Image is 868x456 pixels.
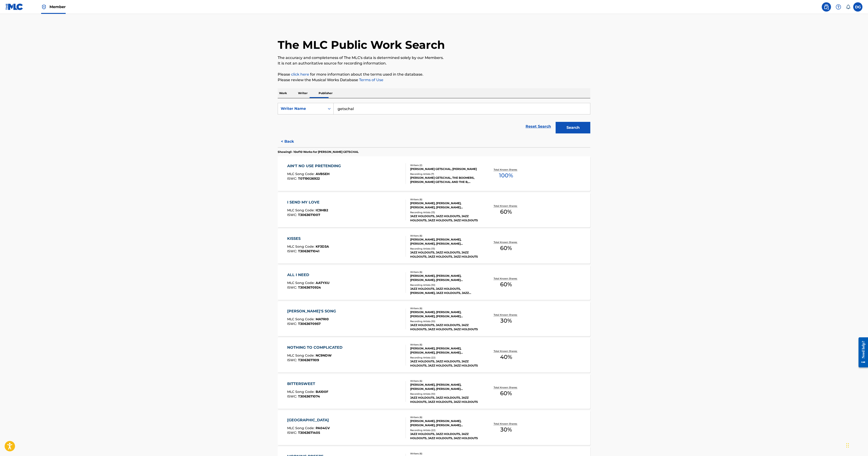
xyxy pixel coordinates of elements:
p: Total Known Shares: [494,168,518,171]
a: [PERSON_NAME]'S SONGMLC Song Code:MA7RI0ISWC:T3063670957Writers (6)[PERSON_NAME], [PERSON_NAME], ... [278,302,590,336]
div: Recording Artists ( 22 ) [410,356,480,359]
span: MA7RI0 [316,317,329,321]
div: JAZZ HOLDOUTS, JAZZ HOLDOUTS, JAZZ HOLDOUTS, JAZZ HOLDOUTS, JAZZ HOLDOUTS [410,396,480,404]
div: [PERSON_NAME] GETSCHAL, THE BOOMERS, [PERSON_NAME] GETSCHAL AND THE B, [PERSON_NAME] GETSCHAL AND... [410,176,480,184]
span: 100 % [499,171,513,180]
div: Writers ( 2 ) [410,163,480,167]
div: Writers ( 6 ) [410,416,480,419]
span: ISWC : [287,285,298,290]
div: ALL I NEED [287,272,329,278]
p: Total Known Shares: [494,277,518,280]
span: NC9NDW [316,353,332,357]
div: [PERSON_NAME], [PERSON_NAME], [PERSON_NAME], [PERSON_NAME] [PERSON_NAME], [PERSON_NAME], [PERSON_... [410,237,480,246]
span: BA100F [316,390,328,394]
span: MLC Song Code : [287,426,316,430]
p: Total Known Shares: [494,422,518,425]
a: ALL I NEEDMLC Song Code:AA7YXUISWC:T3063670924Writers (6)[PERSON_NAME], [PERSON_NAME], [PERSON_NA... [278,265,590,300]
span: 60 % [500,389,512,397]
button: Search [556,122,590,133]
div: JAZZ HOLDOUTS, JAZZ HOLDOUTS, JAZZ HOLDOUTS, JAZZ HOLDOUTS, JAZZ HOLDOUTS [410,250,480,259]
a: click here [291,72,309,77]
div: Chat Widget [845,434,868,456]
p: Total Known Shares: [494,349,518,353]
p: Please review the Musical Works Database [278,77,590,83]
div: Writers ( 6 ) [410,307,480,310]
div: Recording Artists ( 13 ) [410,211,480,214]
p: The accuracy and completeness of The MLC's data is determined solely by our Members. [278,55,590,61]
button: < Back [278,136,305,147]
p: Writer [297,88,309,98]
span: 60 % [500,280,512,289]
div: JAZZ HOLDOUTS, JAZZ HOLDOUTS, JAZZ HOLDOUTS, JAZZ HOLDOUTS, JAZZ HOLDOUTS [410,214,480,222]
div: [PERSON_NAME] GETSCHAL, [PERSON_NAME] [410,167,480,171]
h1: The MLC Public Work Search [278,38,445,52]
span: ISWC : [287,213,298,217]
span: MLC Song Code : [287,172,316,176]
span: MLC Song Code : [287,281,316,285]
form: Search Form [278,103,590,136]
span: MLC Song Code : [287,390,316,394]
div: [PERSON_NAME], [PERSON_NAME], [PERSON_NAME], [PERSON_NAME] [PERSON_NAME], [PERSON_NAME], [PERSON_... [410,383,480,391]
span: T3063671109 [298,358,319,362]
div: BITTERSWEET [287,381,328,387]
div: Writers ( 6 ) [410,452,480,455]
p: Showing 1 - 10 of 10 Works for [PERSON_NAME] GETSCHAL [278,150,359,154]
span: ISWC : [287,249,298,253]
div: [PERSON_NAME], [PERSON_NAME], [PERSON_NAME], [PERSON_NAME] [PERSON_NAME], [PERSON_NAME], [PERSON_... [410,346,480,355]
img: MLC Logo [6,3,23,10]
a: [GEOGRAPHIC_DATA]MLC Song Code:PA04GVISWC:T3063671405Writers (6)[PERSON_NAME], [PERSON_NAME], [PE... [278,410,590,445]
span: AVBSEH [316,172,329,176]
img: help [836,4,841,10]
span: ISWC : [287,358,298,362]
div: Notifications [846,5,850,9]
div: JAZZ HOLDOUTS, JAZZ HOLDOUTS, [PERSON_NAME], JAZZ HOLDOUTS, JAZZ HOLDOUTS [410,287,480,295]
span: MLC Song Code : [287,208,316,212]
div: Writers ( 6 ) [410,234,480,237]
a: Public Search [822,2,831,12]
div: Recording Artists ( 10 ) [410,392,480,396]
div: JAZZ HOLDOUTS, JAZZ HOLDOUTS, JAZZ HOLDOUTS, JAZZ HOLDOUTS, JAZZ HOLDOUTS [410,323,480,331]
div: Recording Artists ( 22 ) [410,428,480,432]
div: Help [834,2,843,12]
p: Publisher [317,88,334,98]
div: Writers ( 6 ) [410,379,480,383]
a: Reset Search [523,121,553,132]
div: Drag [846,438,849,452]
p: Total Known Shares: [494,313,518,317]
p: Work [278,88,288,98]
span: MLC Song Code : [287,244,316,249]
a: KISSESMLC Song Code:KF3D3AISWC:T3063671041Writers (6)[PERSON_NAME], [PERSON_NAME], [PERSON_NAME],... [278,229,590,264]
span: T3063670924 [298,285,321,290]
a: Terms of Use [358,78,383,82]
div: I SEND MY LOVE [287,200,328,205]
div: JAZZ HOLDOUTS, JAZZ HOLDOUTS, JAZZ HOLDOUTS, JAZZ HOLDOUTS, JAZZ HOLDOUTS [410,359,480,368]
p: Please for more information about the terms used in the database. [278,72,590,77]
span: KF3D3A [316,244,329,249]
div: Recording Artists ( 7 ) [410,172,480,176]
span: IC9HB2 [316,208,328,212]
p: Total Known Shares: [494,240,518,244]
p: Total Known Shares: [494,386,518,389]
a: NOTHING TO COMPLICATEDMLC Song Code:NC9NDWISWC:T3063671109Writers (6)[PERSON_NAME], [PERSON_NAME]... [278,338,590,373]
span: 60 % [500,208,512,216]
span: PA04GV [316,426,330,430]
a: BITTERSWEETMLC Song Code:BA100FISWC:T3063671074Writers (6)[PERSON_NAME], [PERSON_NAME], [PERSON_N... [278,374,590,409]
span: ISWC : [287,394,298,398]
span: T3063671007 [298,213,320,217]
div: [GEOGRAPHIC_DATA] [287,417,331,423]
span: MLC Song Code : [287,317,316,321]
span: 40 % [500,353,512,361]
span: Member [49,4,66,9]
span: T0719026922 [298,176,320,181]
div: Writer Name [281,106,322,111]
span: T3063670957 [298,322,321,326]
iframe: Resource Center [855,332,868,373]
a: AIN'T NO USE PRETENDINGMLC Song Code:AVBSEHISWC:T0719026922Writers (2)[PERSON_NAME] GETSCHAL, [PE... [278,156,590,191]
p: Total Known Shares: [494,204,518,208]
div: NOTHING TO COMPLICATED [287,345,345,350]
span: 30 % [500,425,512,434]
img: search [824,4,829,10]
span: 60 % [500,244,512,252]
div: JAZZ HOLDOUTS, JAZZ HOLDOUTS, JAZZ HOLDOUTS, JAZZ HOLDOUTS, JAZZ HOLDOUTS [410,432,480,440]
p: It is not an authoritative source for recording information. [278,61,590,66]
